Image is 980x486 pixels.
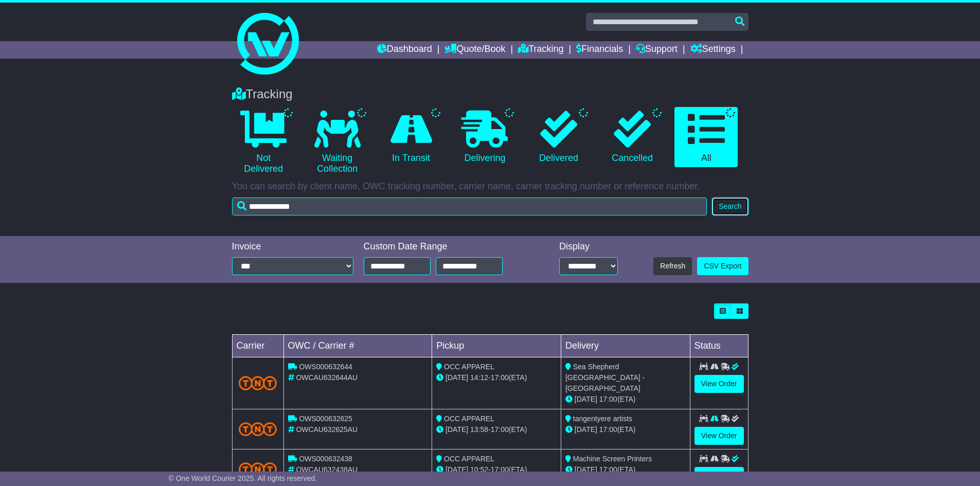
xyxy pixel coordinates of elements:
[674,107,738,168] a: All
[491,465,509,474] span: 17:00
[296,425,358,434] span: OWCAU632625AU
[232,181,749,192] p: You can search by client name, OWC tracking number, carrier name, carrier tracking number or refe...
[470,373,488,382] span: 14:12
[453,107,516,168] a: Delivering
[299,415,352,423] span: OWS000632625
[470,465,488,474] span: 10:52
[232,335,283,357] td: Carrier
[446,425,468,434] span: [DATE]
[444,455,494,463] span: OCC APPAREL
[690,335,748,357] td: Status
[576,41,623,59] a: Financials
[694,427,744,445] a: View Order
[432,335,561,357] td: Pickup
[636,41,678,59] a: Support
[239,376,277,390] img: TNT_Domestic.png
[446,465,468,474] span: [DATE]
[697,257,748,275] a: CSV Export
[306,107,369,178] a: Waiting Collection
[491,425,509,434] span: 17:00
[575,425,597,434] span: [DATE]
[575,395,597,403] span: [DATE]
[446,373,468,382] span: [DATE]
[518,41,563,59] a: Tracking
[239,462,277,476] img: TNT_Domestic.png
[565,464,686,475] div: (ETA)
[232,241,353,253] div: Invoice
[690,41,736,59] a: Settings
[565,394,686,405] div: (ETA)
[573,455,652,463] span: Machine Screen Printers
[379,107,442,168] a: In Transit
[299,455,352,463] span: OWS000632438
[527,107,590,168] a: Delivered
[296,373,358,382] span: OWCAU632644AU
[436,372,557,383] div: - (ETA)
[470,425,488,434] span: 13:58
[599,395,617,403] span: 17:00
[559,241,618,253] div: Display
[444,415,494,423] span: OCC APPAREL
[491,373,509,382] span: 17:00
[565,424,686,435] div: (ETA)
[169,474,317,482] span: © One World Courier 2025. All rights reserved.
[364,241,529,253] div: Custom Date Range
[599,465,617,474] span: 17:00
[239,422,277,436] img: TNT_Domestic.png
[299,363,352,371] span: OWS000632644
[561,335,690,357] td: Delivery
[653,257,692,275] button: Refresh
[436,464,557,475] div: - (ETA)
[573,415,632,423] span: tangentyere artists
[436,424,557,435] div: - (ETA)
[232,107,295,178] a: Not Delivered
[296,465,358,474] span: OWCAU632438AU
[694,375,744,393] a: View Order
[444,363,494,371] span: OCC APPAREL
[694,467,744,485] a: View Order
[227,87,754,102] div: Tracking
[599,425,617,434] span: 17:00
[575,465,597,474] span: [DATE]
[565,363,645,392] span: Sea Shepherd [GEOGRAPHIC_DATA] -[GEOGRAPHIC_DATA]
[377,41,432,59] a: Dashboard
[601,107,664,168] a: Cancelled
[444,41,505,59] a: Quote/Book
[283,335,432,357] td: OWC / Carrier #
[712,197,748,215] button: Search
